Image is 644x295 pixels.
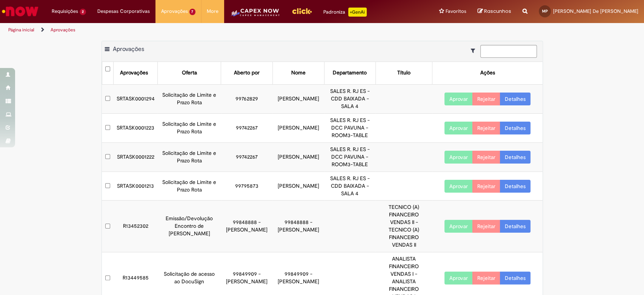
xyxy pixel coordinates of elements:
i: Mostrar filtros para: Suas Solicitações [471,48,479,53]
button: Aprovar [444,122,473,134]
td: Solicitação de Limite e Prazo Rota [158,113,221,142]
td: SALES R. RJ ES - DCC PAVUNA -ROOM3-TABLE [324,142,375,171]
div: Oferta [182,69,197,77]
td: 99795873 [221,171,273,201]
td: Solicitação de Limite e Prazo Rota [158,84,221,113]
td: SRTASK0001294 [114,84,158,113]
div: Aberto por [234,69,260,77]
span: Aprovações [113,45,144,53]
a: Detalhes [500,122,530,134]
span: More [207,8,218,15]
button: Rejeitar [472,93,500,105]
td: 99848888 - [PERSON_NAME] [221,201,273,252]
div: Nome [291,69,306,77]
td: SRTASK0001222 [114,142,158,171]
a: Detalhes [500,151,530,164]
td: SRTASK0001223 [114,113,158,142]
button: Rejeitar [472,272,500,284]
td: R13452302 [114,201,158,252]
p: +GenAi [348,8,367,17]
th: Aprovações [114,62,158,84]
button: Rejeitar [472,122,500,134]
img: CapexLogo5.png [230,8,280,23]
a: Detalhes [500,220,530,233]
td: TECNICO (A) FINANCEIRO VENDAS II - TECNICO (A) FINANCEIRO VENDAS II [375,201,432,252]
a: Detalhes [500,93,530,105]
a: Detalhes [500,272,530,284]
ul: Trilhas de página [6,23,424,37]
button: Rejeitar [472,151,500,164]
span: Despesas Corporativas [97,8,150,15]
div: Padroniza [323,8,367,17]
td: Solicitação de Limite e Prazo Rota [158,142,221,171]
td: 99848888 - [PERSON_NAME] [272,201,324,252]
button: Aprovar [444,93,473,105]
img: ServiceNow [1,4,40,19]
span: Favoritos [446,8,466,15]
button: Rejeitar [472,220,500,233]
td: Emissão/Devolução Encontro de [PERSON_NAME] [158,201,221,252]
td: [PERSON_NAME] [272,171,324,201]
a: Página inicial [8,27,34,33]
div: Aprovações [120,69,148,77]
span: Requisições [52,8,78,15]
div: Ações [480,69,495,77]
span: 7 [189,9,196,15]
span: MP [542,9,548,14]
a: Aprovações [51,27,75,33]
div: Departamento [333,69,367,77]
button: Aprovar [444,180,473,193]
button: Aprovar [444,151,473,164]
img: click_logo_yellow_360x200.png [292,5,312,17]
div: Título [397,69,410,77]
td: SRTASK0001213 [114,171,158,201]
td: [PERSON_NAME] [272,84,324,113]
span: Rascunhos [484,8,511,15]
td: 99762829 [221,84,273,113]
button: Aprovar [444,220,473,233]
td: [PERSON_NAME] [272,113,324,142]
span: 2 [80,9,86,15]
span: [PERSON_NAME] De [PERSON_NAME] [553,8,638,14]
a: Rascunhos [478,8,511,15]
td: SALES R. RJ ES - CDD BAIXADA - SALA 4 [324,84,375,113]
td: SALES R. RJ ES - DCC PAVUNA -ROOM3-TABLE [324,113,375,142]
td: 99742267 [221,142,273,171]
td: 99742267 [221,113,273,142]
a: Detalhes [500,180,530,193]
button: Aprovar [444,272,473,284]
td: [PERSON_NAME] [272,142,324,171]
td: SALES R. RJ ES - CDD BAIXADA - SALA 4 [324,171,375,201]
td: Solicitação de Limite e Prazo Rota [158,171,221,201]
button: Rejeitar [472,180,500,193]
span: Aprovações [161,8,188,15]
